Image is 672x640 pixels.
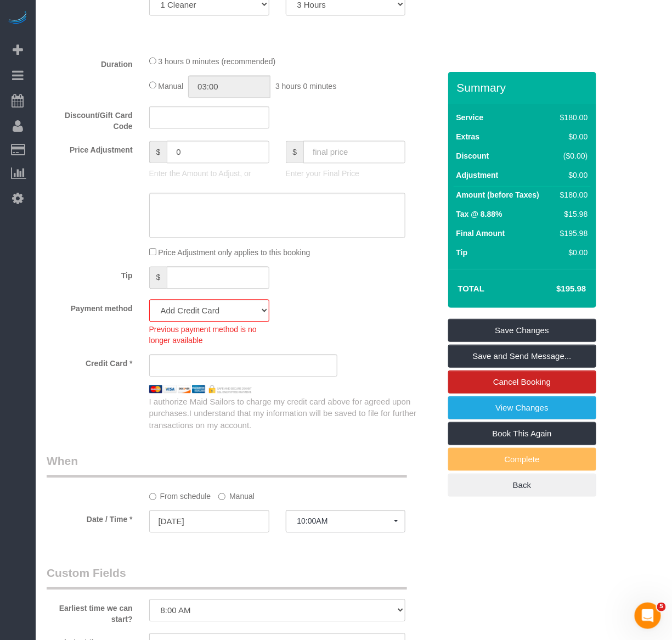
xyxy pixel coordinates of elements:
div: Previous payment method is no longer available [149,322,269,346]
div: ($0.00) [556,150,588,161]
div: $0.00 [556,247,588,258]
label: Discount [456,150,489,161]
div: $0.00 [556,170,588,181]
h4: $195.98 [523,284,586,294]
input: From schedule [149,493,156,501]
img: credit cards [141,385,261,394]
iframe: Secure card payment input frame [159,361,328,370]
button: 10:00AM [286,510,406,533]
iframe: Intercom live chat [635,603,661,629]
label: Duration [38,55,141,70]
a: Cancel Booking [448,370,596,394]
label: From schedule [149,487,211,502]
div: $180.00 [556,189,588,200]
input: final price [303,141,405,164]
span: $ [149,267,167,289]
label: Earliest time we can start? [38,599,141,625]
span: 3 hours 0 minutes [275,82,336,91]
label: Tip [456,247,468,258]
input: MM/DD/YYYY [149,510,269,533]
div: $0.00 [556,131,588,142]
span: $ [286,141,304,164]
span: Manual [158,82,183,91]
span: Price Adjustment only applies to this booking [158,249,310,257]
div: $180.00 [556,112,588,123]
label: Manual [218,487,255,502]
label: Amount (before Taxes) [456,189,539,200]
legend: When [47,453,407,478]
h3: Summary [457,81,591,94]
label: Tip [38,267,141,282]
img: Automaid Logo [7,11,29,26]
a: View Changes [448,396,596,419]
label: Service [456,112,484,123]
a: Book This Again [448,422,596,445]
label: Credit Card * [38,355,141,369]
legend: Custom Fields [47,565,407,590]
p: Enter your Final Price [286,169,406,179]
a: Save and Send Message... [448,345,596,368]
span: 10:00AM [297,517,394,526]
label: Discount/Gift Card Code [38,106,141,132]
div: $15.98 [556,209,588,220]
div: I authorize Maid Sailors to charge my credit card above for agreed upon purchases. [141,396,448,431]
label: Adjustment [456,170,499,181]
label: Payment method [38,300,141,315]
strong: Total [458,284,485,293]
label: Date / Time * [38,510,141,525]
span: I understand that my information will be saved to file for further transactions on my account. [149,409,417,430]
p: Enter the Amount to Adjust, or [149,169,269,179]
label: Final Amount [456,228,505,239]
label: Price Adjustment [38,141,141,156]
input: Manual [218,493,225,501]
span: $ [149,141,167,164]
a: Save Changes [448,319,596,342]
span: 3 hours 0 minutes (recommended) [158,58,275,66]
span: 5 [657,603,666,611]
a: Back [448,474,596,497]
div: $195.98 [556,228,588,239]
label: Extras [456,131,480,142]
label: Tax @ 8.88% [456,209,502,220]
